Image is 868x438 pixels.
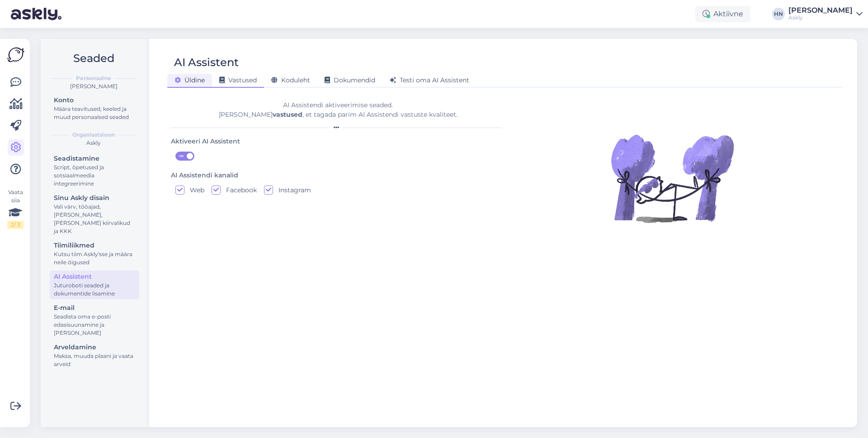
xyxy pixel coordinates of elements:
div: Konto [54,95,135,105]
div: Maksa, muuda plaani ja vaata arveid [54,352,135,368]
div: Askly [48,139,139,147]
label: Web [184,186,204,195]
div: 2 / 3 [7,221,24,229]
img: Illustration [609,115,736,242]
span: ON [176,152,187,160]
b: vastused [273,110,302,119]
div: Juturoboti seaded ja dokumentide lisamine [54,281,135,298]
label: Facebook [221,186,257,195]
a: Sinu Askly disainVali värv, tööajad, [PERSON_NAME], [PERSON_NAME] kiirvalikud ja KKK [50,192,139,237]
div: Seadista oma e-posti edasisuunamine ja [PERSON_NAME] [54,313,135,337]
a: E-mailSeadista oma e-posti edasisuunamine ja [PERSON_NAME] [50,302,139,338]
div: AI Assistendi aktiveerimise seaded. [PERSON_NAME] , et tagada parim AI Assistendi vastuste kvalit... [171,100,505,119]
span: Testi oma AI Assistent [390,76,469,84]
div: Kutsu tiim Askly'sse ja määra neile õigused [54,250,135,267]
div: AI Assistent [174,54,239,71]
a: KontoMäära teavitused, keeled ja muud personaalsed seaded [50,94,139,123]
a: ArveldamineMaksa, muuda plaani ja vaata arveid [50,341,139,370]
div: HN [772,8,785,20]
div: Tiimiliikmed [54,241,135,250]
div: Vali värv, tööajad, [PERSON_NAME], [PERSON_NAME] kiirvalikud ja KKK [54,203,135,235]
a: [PERSON_NAME]Askly [788,7,863,21]
h2: Seaded [48,50,139,67]
div: Script, õpetused ja sotsiaalmeedia integreerimine [54,163,135,188]
div: E-mail [54,303,135,313]
span: Dokumendid [325,76,375,84]
a: AI AssistentJuturoboti seaded ja dokumentide lisamine [50,271,139,299]
div: Seadistamine [54,154,135,163]
a: SeadistamineScript, õpetused ja sotsiaalmeedia integreerimine [50,152,139,189]
img: Askly Logo [7,46,24,63]
div: Määra teavitused, keeled ja muud personaalsed seaded [54,105,135,121]
div: Sinu Askly disain [54,193,135,203]
div: [PERSON_NAME] [788,7,853,14]
div: AI Assistendi kanalid [171,171,238,181]
b: Organisatsioon [72,131,115,139]
div: Aktiivne [695,6,750,22]
div: AI Assistent [54,272,135,281]
a: TiimiliikmedKutsu tiim Askly'sse ja määra neile õigused [50,239,139,268]
div: [PERSON_NAME] [48,82,139,90]
b: Personaalne [76,74,111,82]
span: Koduleht [271,76,310,84]
span: Vastused [219,76,257,84]
label: Instagram [273,186,311,195]
span: Üldine [175,76,205,84]
div: Vaata siia [7,188,24,229]
div: Aktiveeri AI Assistent [171,137,240,147]
div: Askly [788,14,853,21]
div: Arveldamine [54,343,135,352]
